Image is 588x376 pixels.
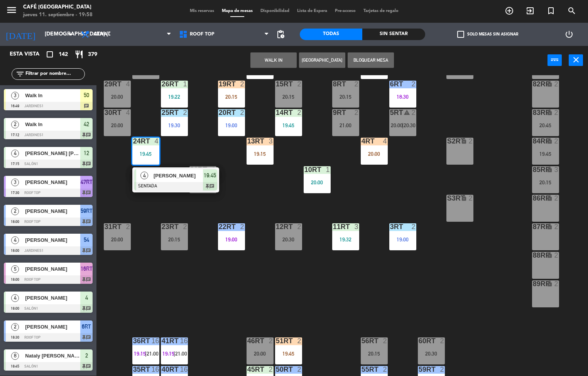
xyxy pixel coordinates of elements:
div: 1 [183,81,188,88]
span: Walk In [25,120,80,128]
input: Filtrar por nombre... [25,70,84,78]
i: lock [546,195,553,201]
div: 83RR [533,109,533,116]
div: 31RT [105,223,105,230]
span: Lista de Espera [293,9,331,13]
span: 3 [11,179,19,186]
button: Bloquear Mesa [348,52,394,68]
div: 2 [240,223,245,230]
span: 54 [84,235,89,244]
span: 5 [11,265,19,273]
span: 4 [11,294,19,302]
div: 88RR [533,252,533,259]
i: crop_square [45,50,54,59]
span: 19:45 [204,171,216,180]
span: 47RT [81,177,93,187]
div: 85RR [533,166,533,173]
div: 3 [354,223,359,230]
div: 20:15 [332,94,359,99]
div: 20:15 [161,237,188,242]
div: 5RT [390,109,390,116]
span: 142 [59,50,68,59]
span: [PERSON_NAME] [25,265,80,273]
button: [GEOGRAPHIC_DATA] [299,52,345,68]
div: 2 [183,223,188,230]
span: [PERSON_NAME] [25,323,80,331]
div: 3 [269,138,273,145]
i: filter_list [15,69,25,79]
div: 19:00 [218,123,245,128]
i: lock [546,223,553,230]
div: 16 [151,366,159,373]
i: warning [404,109,410,116]
i: menu [6,4,17,16]
span: 2 [11,323,19,331]
div: 19:15 [247,151,274,157]
div: 4 [126,109,130,116]
i: close [571,55,581,64]
div: 41RT [162,337,162,344]
span: | [145,351,147,357]
span: Nataly [PERSON_NAME] Asian [PERSON_NAME] [25,352,80,360]
i: lock [546,138,553,144]
span: Roof Top [190,32,215,37]
div: 11RT [333,223,333,230]
div: 26RT [162,81,162,88]
i: lock [546,81,553,87]
div: 2 [411,109,416,116]
span: 2 [11,207,19,215]
div: Esta vista [4,50,56,59]
div: 2 [297,109,302,116]
div: 2 [354,81,359,88]
div: 2 [297,81,302,88]
span: 19:15 [162,351,174,357]
div: 6RT [390,81,390,88]
div: 8RT [333,81,333,88]
div: Todas [300,29,362,40]
div: 19:45 [532,151,559,157]
div: 2 [354,109,359,116]
span: [PERSON_NAME] [25,294,80,302]
div: 2 [269,337,273,344]
div: 20:00 [104,94,131,99]
i: search [567,6,576,15]
div: 2 [468,195,473,202]
div: 2 [554,195,559,202]
div: Sin sentar [362,29,425,40]
div: 19:30 [161,123,188,128]
div: 2 [554,252,559,259]
div: 35rt [133,366,133,373]
div: 19:45 [275,123,302,128]
div: 2 [297,366,302,373]
i: exit_to_app [525,6,535,15]
div: 2 [411,81,416,88]
button: power_input [547,54,562,66]
span: Cena [94,32,107,37]
span: [PERSON_NAME] [25,178,80,186]
i: restaurant [74,50,84,59]
div: 2 [411,223,416,230]
div: 4 [383,138,387,145]
div: 59RT [419,366,419,373]
div: 16 [180,366,188,373]
span: | [174,351,175,357]
div: 20:00 [104,123,131,128]
span: 2 [85,351,88,360]
div: S2RT [447,138,448,145]
span: 20:30 [404,122,416,128]
div: 3RT [390,223,390,230]
div: 2 [554,138,559,145]
div: 30RT [105,109,105,116]
span: 4 [140,172,148,179]
div: 1 [326,166,330,173]
div: 2 [440,366,444,373]
div: 25RT [162,109,162,116]
button: menu [6,4,17,19]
